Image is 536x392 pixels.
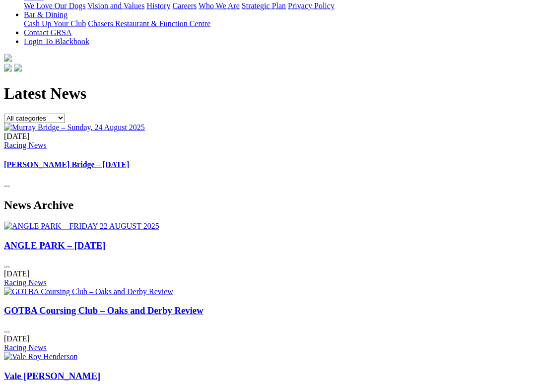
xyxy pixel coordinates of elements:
[4,287,173,296] img: GOTBA Coursing Club – Oaks and Derby Review
[4,278,47,287] a: Racing News
[24,10,67,19] a: Bar & Dining
[4,222,159,231] img: ANGLE PARK – FRIDAY 22 AUGUST 2025
[4,334,30,343] span: [DATE]
[199,1,240,10] a: Who We Are
[4,198,532,212] h2: News Archive
[242,1,286,10] a: Strategic Plan
[87,1,144,10] a: Vision and Values
[4,123,145,132] img: Murray Bridge – Sunday, 24 August 2025
[4,132,30,140] span: [DATE]
[88,19,210,28] a: Chasers Restaurant & Function Centre
[4,305,532,352] div: ...
[146,1,170,10] a: History
[4,64,12,72] img: facebook.svg
[172,1,197,10] a: Careers
[4,54,12,62] img: logo-grsa-white.png
[4,132,532,189] div: ...
[288,1,335,10] a: Privacy Policy
[24,19,532,28] div: Bar & Dining
[4,343,47,352] a: Racing News
[4,240,106,251] a: ANGLE PARK – [DATE]
[14,64,22,72] img: twitter.svg
[4,141,47,149] a: Racing News
[4,352,77,361] img: Vale Roy Henderson
[24,37,89,46] a: Login To Blackbook
[24,28,71,37] a: Contact GRSA
[4,160,130,169] a: [PERSON_NAME] Bridge – [DATE]
[24,19,86,28] a: Cash Up Your Club
[4,84,532,103] h1: Latest News
[4,305,203,316] a: GOTBA Coursing Club – Oaks and Derby Review
[24,1,85,10] a: We Love Our Dogs
[24,1,532,10] div: About
[4,240,532,287] div: ...
[4,269,30,278] span: [DATE]
[4,371,100,381] a: Vale [PERSON_NAME]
